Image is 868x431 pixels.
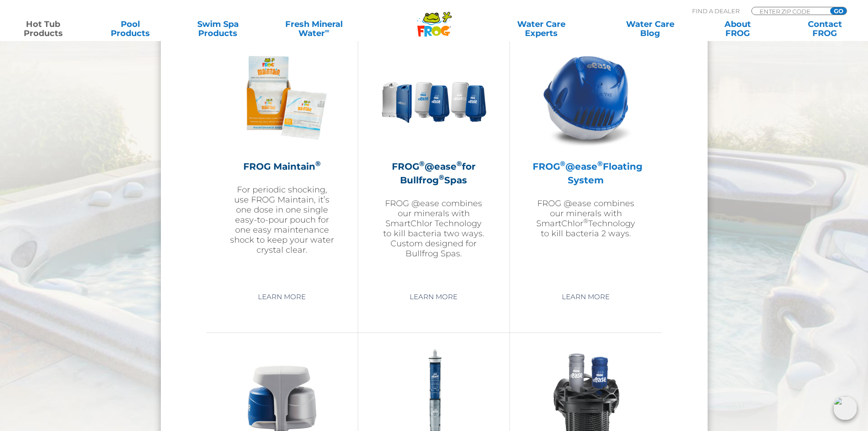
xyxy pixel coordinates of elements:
a: Fresh MineralWater∞ [271,20,356,38]
a: Water CareExperts [486,20,596,38]
sup: ® [419,159,425,168]
input: Zip Code Form [759,7,820,15]
img: Frog_Maintain_Hero-2-v2-300x300.png [229,45,335,151]
p: FROG @ease combines our minerals with SmartChlor Technology to kill bacteria 2 ways. [533,198,639,239]
a: Hot TubProducts [9,20,77,38]
a: PoolProducts [97,20,164,38]
img: openIcon [833,396,857,420]
sup: ® [315,159,321,168]
a: Learn More [399,289,468,305]
input: GO [830,7,847,15]
sup: ® [457,159,462,168]
a: FROG®@ease®for Bullfrog®SpasFROG @ease combines our minerals with SmartChlor Technology to kill b... [381,45,487,282]
a: ContactFROG [791,20,859,38]
a: Water CareBlog [616,20,684,38]
h2: FROG @ease Floating System [533,160,639,187]
sup: ® [439,173,444,182]
h2: FROG Maintain [229,160,335,173]
p: For periodic shocking, use FROG Maintain, it’s one dose in one single easy-to-pour pouch for one ... [229,185,335,255]
a: FROG®@ease®Floating SystemFROG @ease combines our minerals with SmartChlor®Technology to kill bac... [533,45,639,282]
a: FROG Maintain®For periodic shocking, use FROG Maintain, it’s one dose in one single easy-to-pour ... [229,45,335,282]
p: FROG @ease combines our minerals with SmartChlor Technology to kill bacteria two ways. Custom des... [381,198,487,259]
sup: ® [597,159,603,168]
sup: ∞ [325,27,329,34]
a: Learn More [247,289,316,305]
h2: FROG @ease for Bullfrog Spas [381,160,487,187]
a: Learn More [551,289,620,305]
img: bullfrog-product-hero-300x300.png [381,45,487,151]
sup: ® [583,217,588,224]
img: hot-tub-product-atease-system-300x300.png [533,45,639,151]
a: AboutFROG [704,20,771,38]
a: Swim SpaProducts [184,20,252,38]
p: Find A Dealer [692,7,740,15]
sup: ® [560,159,565,168]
